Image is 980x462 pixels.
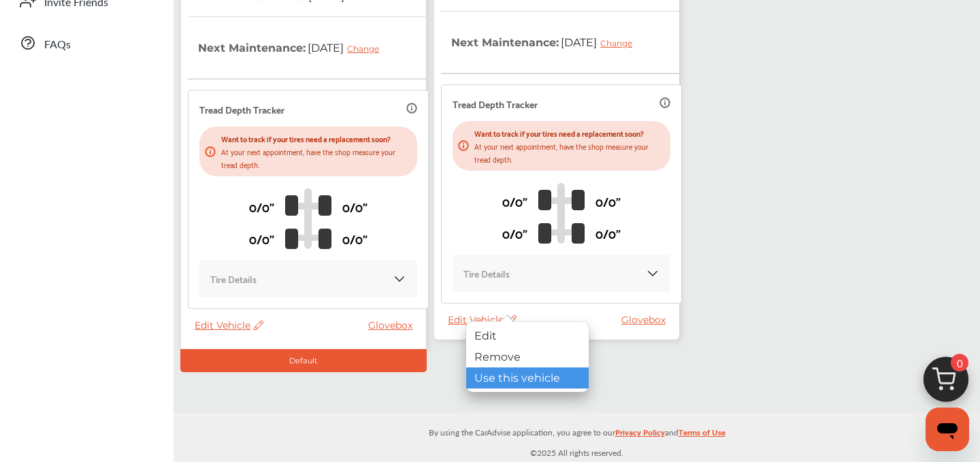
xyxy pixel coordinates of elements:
a: Glovebox [368,319,419,331]
div: © 2025 All rights reserved. [174,413,980,462]
img: cart_icon.3d0951e8.svg [913,350,979,416]
p: Want to track if your tires need a replacement soon? [221,132,412,145]
p: 0/0" [342,196,367,217]
div: Default [180,349,427,372]
span: Edit Vehicle [195,319,263,331]
p: Want to track if your tires need a replacement soon? [474,127,665,139]
p: 0/0" [249,228,274,249]
a: Privacy Policy [615,425,665,446]
div: Edit [466,325,589,346]
th: Next Maintenance : [198,17,389,78]
div: Use this vehicle [466,367,589,389]
p: At your next appointment, have the shop measure your tread depth. [221,145,412,171]
span: 0 [951,354,968,372]
th: Next Maintenance : [451,12,642,73]
a: Terms of Use [679,425,725,446]
a: Glovebox [621,314,672,326]
p: Tire Details [210,271,257,286]
p: 0/0" [502,191,527,212]
span: [DATE] [559,25,642,59]
span: Edit Vehicle [448,314,517,326]
div: Remove [466,346,589,367]
div: Change [347,44,386,54]
img: KOKaJQAAAABJRU5ErkJggg== [393,272,406,286]
p: At your next appointment, have the shop measure your tread depth. [474,139,665,165]
p: By using the CarAdvise application, you agree to our and [174,425,980,439]
img: KOKaJQAAAABJRU5ErkJggg== [646,267,659,280]
iframe: Button to launch messaging window [926,408,969,451]
p: Tire Details [463,265,510,281]
p: 0/0" [249,196,274,217]
img: tire_track_logo.b900bcbc.svg [285,188,331,249]
p: 0/0" [342,228,367,249]
img: tire_track_logo.b900bcbc.svg [538,182,585,244]
p: 0/0" [595,222,621,244]
p: 0/0" [502,222,527,244]
p: Tread Depth Tracker [453,96,538,112]
div: Change [600,38,639,48]
span: FAQs [44,36,71,54]
p: 0/0" [595,191,621,212]
a: FAQs [12,25,160,61]
span: [DATE] [306,31,389,65]
p: Tread Depth Tracker [199,101,284,117]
